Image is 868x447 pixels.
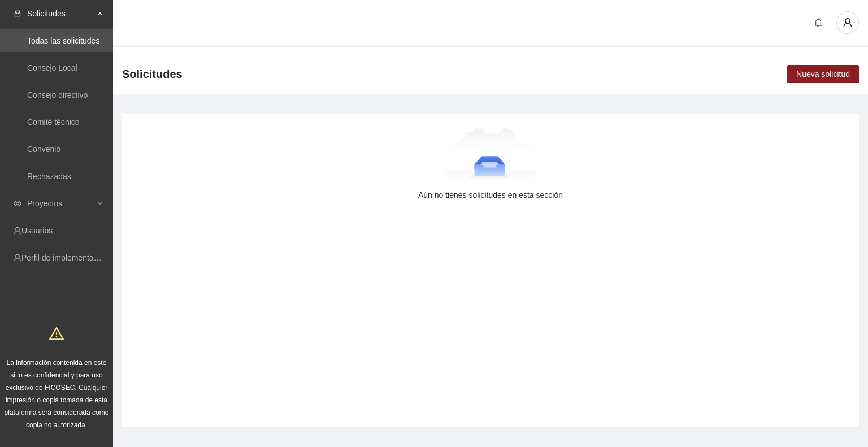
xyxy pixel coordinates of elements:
[810,18,827,27] span: bell
[796,68,850,80] span: Nueva solicitud
[27,2,94,25] span: Solicitudes
[27,90,88,99] a: Consejo directivo
[140,189,841,201] div: Aún no tienes solicitudes en esta sección
[809,14,827,32] button: bell
[14,10,21,18] span: inbox
[445,128,537,184] img: Aún no tienes solicitudes en esta sección
[27,118,80,127] a: Comité técnico
[27,36,99,45] a: Todas las solicitudes
[21,253,110,262] a: Perfil de implementadora
[122,65,183,83] span: Solicitudes
[27,145,60,154] a: Convenio
[27,63,77,72] a: Consejo Local
[836,11,859,34] button: user
[5,359,109,429] span: La información contenida en este sitio es confidencial y para uso exclusivo de FICOSEC. Cualquier...
[837,18,858,28] span: user
[21,226,53,235] a: Usuarios
[49,326,64,341] span: warning
[14,199,21,207] span: eye
[27,192,94,215] span: Proyectos
[27,172,71,181] a: Rechazadas
[787,65,859,83] button: Nueva solicitud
